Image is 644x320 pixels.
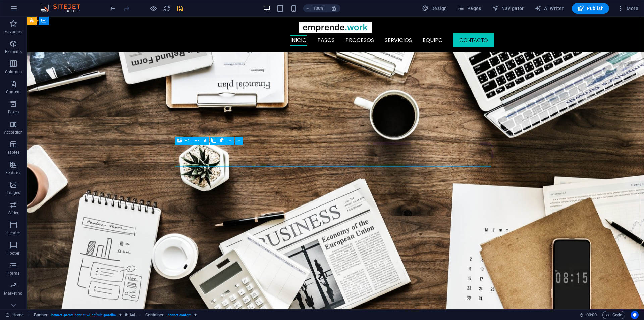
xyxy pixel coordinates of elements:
[631,311,639,319] button: Usercentrics
[5,49,22,54] p: Elements
[6,89,21,95] p: Content
[532,3,567,14] button: AI Writer
[313,4,324,12] h6: 100%
[7,230,20,236] p: Header
[5,69,22,75] p: Columns
[109,5,117,12] i: Undo: Change animation (Ctrl+Z)
[458,5,481,12] span: Pages
[591,312,592,317] span: :
[166,311,191,319] span: . banner-content
[419,3,450,14] button: Design
[119,313,122,317] i: Element contains an animation
[130,313,135,317] i: This element contains a background
[455,3,484,14] button: Pages
[176,4,184,12] button: save
[535,5,564,12] span: AI Writer
[331,5,337,11] i: On resize automatically adjust zoom level to fit chosen device.
[149,4,157,12] button: Click here to leave preview mode and continue editing
[8,210,19,216] p: Slider
[572,3,609,14] button: Publish
[34,311,48,319] span: Click to select. Double-click to edit
[39,4,89,12] img: Editor Logo
[50,311,116,319] span: . banner .preset-banner-v3-default .parallax
[109,4,117,12] button: undo
[5,170,21,175] p: Features
[4,291,22,296] p: Marketing
[163,5,171,12] i: Reload page
[176,5,184,12] i: Save (Ctrl+S)
[4,130,23,135] p: Accordion
[422,5,447,12] span: Design
[303,4,327,12] button: 100%
[145,311,164,319] span: Click to select. Double-click to edit
[614,3,641,14] button: More
[586,311,597,319] span: 00 00
[7,190,20,195] p: Images
[194,313,197,317] i: Element contains an animation
[8,109,19,115] p: Boxes
[34,311,197,319] nav: breadcrumb
[7,250,19,256] p: Footer
[617,5,638,12] span: More
[5,311,24,319] a: Click to cancel selection. Double-click to open Pages
[577,5,604,12] span: Publish
[163,4,171,12] button: reload
[7,150,19,155] p: Tables
[602,311,625,319] button: Code
[185,139,190,143] span: H1
[579,311,597,319] h6: Session time
[605,311,622,319] span: Code
[492,5,524,12] span: Navigator
[5,29,22,34] p: Favorites
[125,313,128,317] i: This element is a customizable preset
[7,271,19,276] p: Forms
[489,3,527,14] button: Navigator
[419,3,450,14] div: Design (Ctrl+Alt+Y)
